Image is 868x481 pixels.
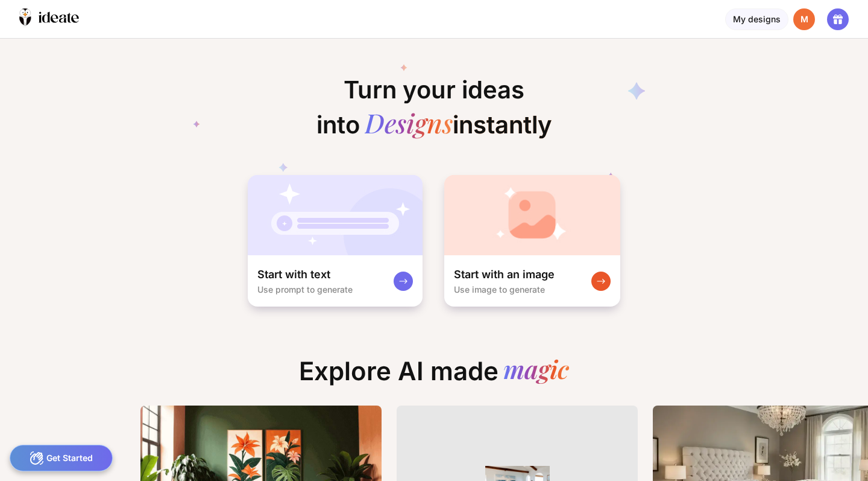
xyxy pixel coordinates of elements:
div: magic [503,356,569,386]
div: Use image to generate [454,284,545,295]
div: Start with text [257,267,330,282]
div: Start with an image [454,267,555,282]
div: Use prompt to generate [257,284,353,295]
div: My designs [725,8,788,30]
img: startWithTextCardBg.jpg [248,175,423,255]
div: M [793,8,815,30]
div: Get Started [10,445,113,471]
div: Explore AI made [289,356,579,396]
img: startWithImageCardBg.jpg [444,175,620,255]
